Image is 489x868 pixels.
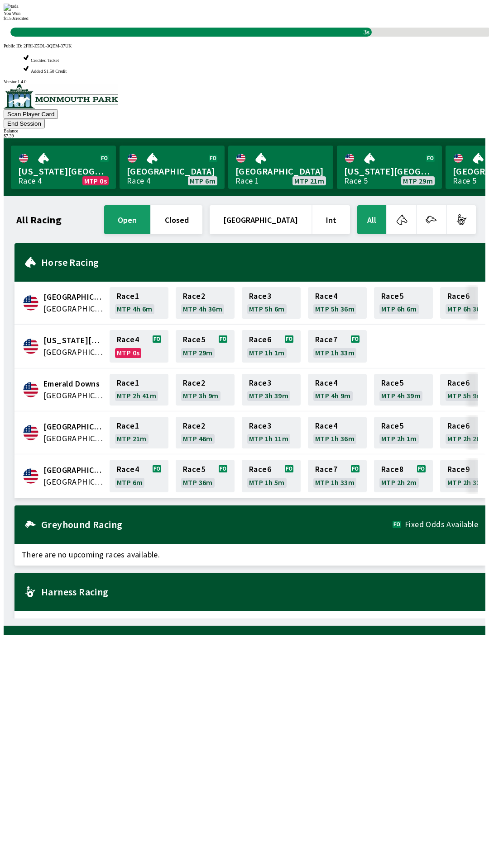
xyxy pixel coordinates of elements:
span: MTP 36m [183,479,213,486]
a: Race2MTP 4h 36m [176,287,235,319]
span: MTP 6h 6m [381,305,417,312]
span: Emerald Downs [43,378,104,390]
span: Race 6 [249,466,271,473]
span: [US_STATE][GEOGRAPHIC_DATA] [18,165,109,177]
span: Race 4 [315,422,337,429]
a: Race7MTP 1h 33m [308,460,367,492]
span: Race 8 [381,466,403,473]
span: [GEOGRAPHIC_DATA] [235,165,326,177]
a: Race2MTP 3h 9m [176,374,235,406]
a: Race1MTP 21m [110,417,168,448]
span: MTP 4h 6m [117,305,153,312]
a: [GEOGRAPHIC_DATA]Race 4MTP 6m [120,146,225,189]
button: open [104,205,150,234]
div: Version 1.4.0 [4,79,485,84]
span: There are no upcoming races available. [14,611,485,632]
span: Race 9 [447,466,470,473]
a: Race1MTP 4h 6m [110,287,168,319]
span: Delaware Park [43,335,104,346]
a: Race4MTP 4h 9m [308,374,367,406]
a: Race8MTP 2h 2m [374,460,433,492]
span: Race 2 [183,422,205,429]
a: Race2MTP 46m [176,417,235,448]
span: United States [43,303,104,315]
div: Public ID: [4,43,485,48]
span: MTP 2h 31m [447,479,487,486]
span: [US_STATE][GEOGRAPHIC_DATA] [344,165,435,177]
span: MTP 5h 36m [315,305,355,312]
button: Int [312,205,350,234]
div: You Won [4,11,485,16]
a: Race3MTP 5h 6m [242,287,301,319]
span: MTP 4h 9m [315,392,351,399]
span: $ 1.50 credited [4,16,29,21]
img: tada [4,4,19,11]
span: MTP 1h 33m [315,349,355,356]
span: MTP 3h 39m [249,392,288,399]
span: Race 6 [447,379,470,387]
span: Race 5 [183,466,205,473]
a: [US_STATE][GEOGRAPHIC_DATA]Race 5MTP 29m [337,146,442,189]
span: MTP 6m [190,177,216,184]
a: Race5MTP 4h 39m [374,374,433,406]
button: [GEOGRAPHIC_DATA] [210,205,312,234]
a: [GEOGRAPHIC_DATA]Race 1MTP 21m [228,146,333,189]
a: Race3MTP 3h 39m [242,374,301,406]
h1: All Racing [16,216,62,223]
span: Added $1.50 Credit [31,69,67,74]
span: Race 5 [183,336,205,343]
a: Race5MTP 29m [176,330,235,363]
div: Race 1 [235,177,259,184]
span: There are no upcoming races available. [14,544,485,566]
div: Race 5 [344,177,368,184]
span: MTP 6h 36m [447,305,487,312]
a: Race7MTP 1h 33m [308,330,367,363]
span: Race 4 [117,336,139,343]
span: MTP 5h 9m [447,392,483,399]
span: Canterbury Park [43,291,104,303]
span: United States [43,346,104,358]
span: Race 3 [249,422,271,429]
a: Race4MTP 1h 36m [308,417,367,448]
span: MTP 46m [183,435,213,442]
span: Race 4 [315,379,337,387]
div: Balance [4,128,485,133]
span: Race 1 [117,292,139,300]
span: MTP 1h 5m [249,479,285,486]
div: Race 5 [453,177,476,184]
span: Race 2 [183,292,205,300]
div: Race 4 [127,177,150,184]
span: Monmouth Park [43,464,104,476]
span: MTP 2h 1m [381,435,417,442]
span: [GEOGRAPHIC_DATA] [127,165,217,177]
span: Race 6 [447,422,470,429]
span: United States [43,476,104,488]
h2: Horse Racing [41,259,478,266]
span: MTP 21m [294,177,324,184]
a: Race1MTP 2h 41m [110,374,168,406]
a: [US_STATE][GEOGRAPHIC_DATA]Race 4MTP 0s [11,146,116,189]
div: $ 7.39 [4,133,485,138]
span: Race 5 [381,379,403,387]
a: Race6MTP 1h 5m [242,460,301,492]
span: Race 3 [249,379,271,387]
span: 2FRI-Z5DL-3QEM-37UK [24,43,72,48]
span: MTP 4h 39m [381,392,421,399]
a: Race5MTP 6h 6m [374,287,433,319]
span: Race 4 [117,466,139,473]
a: Race4MTP 0s [110,330,168,363]
span: MTP 6m [117,479,143,486]
a: Race3MTP 1h 11m [242,417,301,448]
a: Race5MTP 36m [176,460,235,492]
span: Race 7 [315,466,337,473]
span: MTP 2h 41m [117,392,156,399]
span: Credited Ticket [31,58,59,63]
a: Race6MTP 1h 1m [242,330,301,363]
span: MTP 1h 36m [315,435,355,442]
span: Fairmount Park [43,421,104,433]
span: MTP 2h 26m [447,435,487,442]
img: venue logo [4,84,118,108]
span: MTP 4h 36m [183,305,222,312]
span: Race 5 [381,422,403,429]
span: Race 2 [183,379,205,387]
